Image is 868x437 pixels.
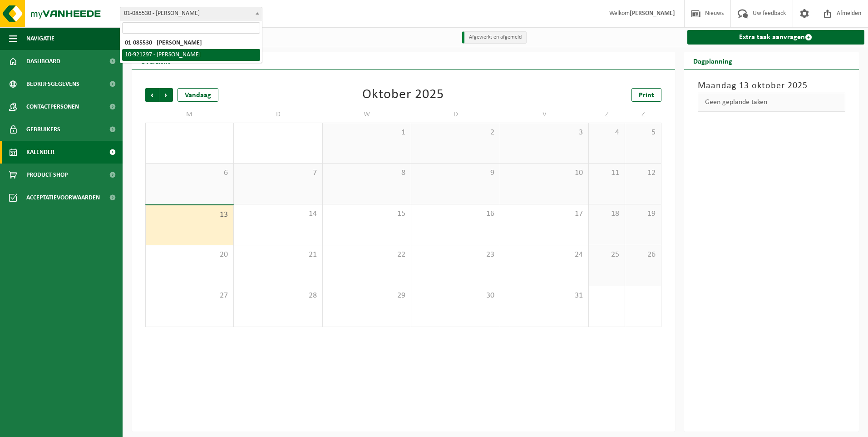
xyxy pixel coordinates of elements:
[362,88,444,102] div: Oktober 2025
[505,250,584,260] span: 24
[593,209,620,219] span: 18
[684,52,741,70] h2: Dagplanning
[26,118,60,141] span: Gebruikers
[630,168,656,178] span: 12
[698,93,846,112] div: Geen geplande taken
[323,106,411,123] td: W
[505,291,584,301] span: 31
[630,250,656,260] span: 26
[238,168,317,178] span: 7
[145,88,159,102] span: Vorige
[416,250,495,260] span: 23
[593,128,620,138] span: 4
[630,10,675,17] strong: [PERSON_NAME]
[687,30,865,45] a: Extra taak aanvragen
[26,27,54,50] span: Navigatie
[500,106,589,123] td: V
[327,128,406,138] span: 1
[327,291,406,301] span: 29
[327,168,406,178] span: 8
[238,250,317,260] span: 21
[234,106,322,123] td: D
[122,49,260,61] li: 10-921297 - [PERSON_NAME]
[150,210,229,220] span: 13
[178,88,218,102] div: Vandaag
[593,168,620,178] span: 11
[122,37,260,49] li: 01-085530 - [PERSON_NAME]
[698,79,846,93] h3: Maandag 13 oktober 2025
[593,250,620,260] span: 25
[26,141,54,164] span: Kalender
[145,106,234,123] td: M
[26,50,60,73] span: Dashboard
[589,106,625,123] td: Z
[411,106,500,123] td: D
[462,31,527,44] li: Afgewerkt en afgemeld
[416,209,495,219] span: 16
[639,92,654,99] span: Print
[416,128,495,138] span: 2
[630,209,656,219] span: 19
[150,250,229,260] span: 20
[150,291,229,301] span: 27
[159,88,173,102] span: Volgende
[26,186,100,209] span: Acceptatievoorwaarden
[26,73,79,95] span: Bedrijfsgegevens
[630,128,656,138] span: 5
[120,7,262,20] span: 01-085530 - KRISTOF DELEERSNIJDER - OLSENE
[631,88,661,102] a: Print
[238,291,317,301] span: 28
[120,7,262,20] span: 01-085530 - KRISTOF DELEERSNIJDER - OLSENE
[26,95,79,118] span: Contactpersonen
[505,128,584,138] span: 3
[150,168,229,178] span: 6
[327,250,406,260] span: 22
[327,209,406,219] span: 15
[238,209,317,219] span: 14
[625,106,661,123] td: Z
[416,291,495,301] span: 30
[26,164,68,186] span: Product Shop
[505,209,584,219] span: 17
[416,168,495,178] span: 9
[505,168,584,178] span: 10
